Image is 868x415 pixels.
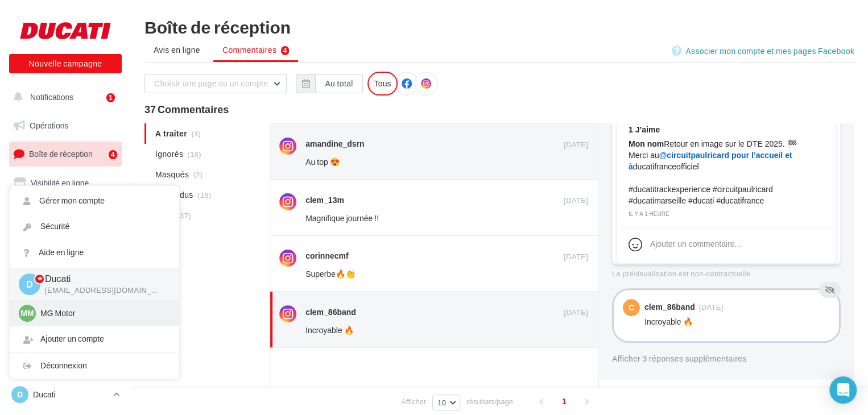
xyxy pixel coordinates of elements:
div: 37 Commentaires [144,104,854,114]
a: Gérer mon compte [10,188,179,214]
span: Magnifique journée !! [305,213,379,223]
div: Boîte de réception [144,18,854,35]
span: MM [20,308,34,319]
span: (37) [177,211,191,220]
div: Tous [367,72,398,96]
a: Visibilité en ligne [7,171,124,195]
span: Masqués [155,169,189,180]
div: Ajouter un compte [10,326,179,352]
span: Boîte de réception [29,149,93,159]
span: c [629,302,634,313]
button: Au total [296,74,362,93]
span: Opérations [30,121,68,130]
div: 1 [106,93,115,102]
a: Calendrier [7,312,124,336]
span: (16) [188,150,201,159]
span: Incroyable 🔥 [305,325,354,335]
div: clem_13m [305,194,344,206]
span: D [17,389,23,400]
a: Sécurité [10,214,179,239]
div: amandine_dsrn [305,138,364,150]
a: Sollicitation d'avis [7,200,124,223]
span: Choisir une page ou un compte [154,78,268,88]
button: Au total [315,74,362,93]
a: Contacts [7,256,124,280]
a: Médiathèque [7,284,124,308]
span: Ignorés [155,148,183,160]
div: La prévisualisation est non-contractuelle [612,264,841,279]
p: MG Motor [40,308,166,319]
span: Retour en image sur le DTE 2025. 🏁 Merci au ducatifranceofficiel #ducatitrackexperience #circuitp... [629,138,824,206]
p: Ducati [45,272,161,285]
span: [DATE] [564,308,588,318]
button: Notifications 1 [7,85,119,109]
span: Notifications [30,92,73,102]
span: Afficher [401,396,426,407]
span: Avis en ligne [154,44,200,56]
button: 10 [432,395,460,410]
div: Incroyable 🔥 [644,316,830,327]
button: Nouvelle campagne [9,54,122,73]
span: Au top 😍 [305,157,340,167]
a: Boîte de réception4 [7,142,124,166]
button: Afficher 3 réponses supplémentaires [612,352,747,366]
svg: Emoji [629,238,642,251]
a: Aide en ligne [10,240,179,265]
div: il y a 1 heure [629,209,824,219]
p: Ducati [33,389,109,400]
span: 10 [437,398,446,407]
div: clem_86band [644,303,695,311]
span: [DATE] [564,140,588,150]
a: Campagnes [7,227,124,251]
span: (2) [193,170,203,179]
div: Ajouter un commentaire... [650,238,741,250]
span: [DATE] [699,304,724,311]
button: Choisir une page ou un compte [144,74,287,93]
a: Associer mon compte et mes pages Facebook [672,44,854,58]
span: D [26,277,33,290]
span: Superbe🔥👏 [305,269,355,279]
div: corinnecmf [305,250,348,262]
div: Déconnexion [10,353,179,379]
span: @circuitpaulricard pour l’accueil et à [629,151,792,171]
span: (16) [197,190,211,200]
span: 1 [555,392,573,410]
div: clem_86band [305,306,356,318]
div: Open Intercom Messenger [829,376,857,404]
span: [DATE] [564,196,588,206]
div: 4 [109,150,117,159]
span: Visibilité en ligne [31,178,89,188]
span: résultats/page [466,396,513,407]
span: [DATE] [564,252,588,262]
div: 1 J’aime [629,124,824,138]
a: D Ducati [9,384,122,405]
p: [EMAIL_ADDRESS][DOMAIN_NAME] [45,285,161,296]
a: Opérations [7,114,124,138]
span: Mon nom [629,139,664,148]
